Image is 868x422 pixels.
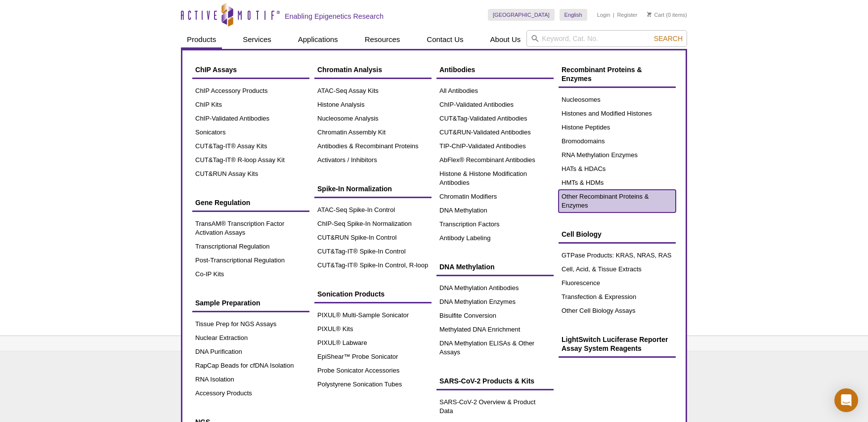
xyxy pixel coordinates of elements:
[292,30,344,49] a: Applications
[314,378,432,391] a: Polystyrene Sonication Tubes
[285,12,384,21] h2: Enabling Epigenetics Research
[192,317,309,331] a: Tissue Prep for NGS Assays
[647,11,664,18] a: Cart
[559,162,676,176] a: HATs & HDACs
[559,249,676,262] a: GTPase Products: KRAS, NRAS, RAS
[314,139,432,153] a: Antibodies & Recombinant Proteins
[192,359,309,373] a: RapCap Beads for cfDNA Isolation
[192,84,309,98] a: ChIP Accessory Products
[834,388,858,412] div: Open Intercom Messenger
[559,176,676,190] a: HMTs & HDMs
[314,258,432,272] a: CUT&Tag-IT® Spike-In Control, R-loop
[436,153,554,167] a: AbFlex® Recombinant Antibodies
[314,84,432,98] a: ATAC-Seq Assay Kits
[192,112,309,126] a: ChIP-Validated Antibodies
[562,336,668,352] span: LightSwitch Luciferase Reporter Assay System Reagents
[192,267,309,281] a: Co-IP Kits
[559,121,676,134] a: Histone Peptides
[436,60,554,79] a: Antibodies
[192,126,309,139] a: Sonicators
[559,290,676,304] a: Transfection & Expression
[436,323,554,337] a: Methylated DNA Enrichment
[559,60,676,88] a: Recombinant Proteins & Enzymes
[559,148,676,162] a: RNA Methylation Enzymes
[436,112,554,126] a: CUT&Tag-Validated Antibodies
[436,204,554,217] a: DNA Methylation
[562,66,642,83] span: Recombinant Proteins & Enzymes
[195,199,250,207] span: Gene Regulation
[314,153,432,167] a: Activators / Inhibitors
[526,30,687,47] input: Keyword, Cat. No.
[436,167,554,190] a: Histone & Histone Modification Antibodies
[192,331,309,345] a: Nuclear Extraction
[314,98,432,112] a: Histone Analysis
[488,9,555,21] a: [GEOGRAPHIC_DATA]
[317,66,382,74] span: Chromatin Analysis
[317,290,385,298] span: Sonication Products
[559,330,676,358] a: LightSwitch Luciferase Reporter Assay System Reagents
[436,126,554,139] a: CUT&RUN-Validated Antibodies
[192,294,309,312] a: Sample Preparation
[436,372,554,390] a: SARS-CoV-2 Products & Kits
[597,11,610,18] a: Login
[181,30,222,49] a: Products
[484,30,527,49] a: About Us
[436,337,554,359] a: DNA Methylation ELISAs & Other Assays
[314,179,432,198] a: Spike-In Normalization
[192,345,309,359] a: DNA Purification
[314,60,432,79] a: Chromatin Analysis
[436,139,554,153] a: TIP-ChIP-Validated Antibodies
[647,9,687,21] li: (0 items)
[617,11,637,18] a: Register
[314,285,432,303] a: Sonication Products
[436,281,554,295] a: DNA Methylation Antibodies
[192,139,309,153] a: CUT&Tag-IT® Assay Kits
[192,153,309,167] a: CUT&Tag-IT® R-loop Assay Kit
[654,35,683,42] span: Search
[314,203,432,217] a: ATAC-Seq Spike-In Control
[317,185,392,193] span: Spike-In Normalization
[314,322,432,336] a: PIXUL® Kits
[436,190,554,204] a: Chromatin Modifiers
[314,231,432,245] a: CUT&RUN Spike-In Control
[559,107,676,121] a: Histones and Modified Histones
[436,395,554,418] a: SARS-CoV-2 Overview & Product Data
[192,98,309,112] a: ChIP Kits
[436,309,554,323] a: Bisulfite Conversion
[559,134,676,148] a: Bromodomains
[192,240,309,253] a: Transcriptional Regulation
[314,217,432,231] a: ChIP-Seq Spike-In Normalization
[192,193,309,212] a: Gene Regulation
[613,9,614,21] li: |
[436,231,554,245] a: Antibody Labeling
[559,304,676,318] a: Other Cell Biology Assays
[195,299,260,307] span: Sample Preparation
[439,263,494,271] span: DNA Methylation
[559,276,676,290] a: Fluorescence
[436,98,554,112] a: ChIP-Validated Antibodies
[192,253,309,267] a: Post-Transcriptional Regulation
[314,350,432,364] a: EpiShear™ Probe Sonicator
[314,126,432,139] a: Chromatin Assembly Kit
[436,217,554,231] a: Transcription Factors
[314,364,432,378] a: Probe Sonicator Accessories
[192,217,309,240] a: TransAM® Transcription Factor Activation Assays
[559,93,676,107] a: Nucleosomes
[436,295,554,309] a: DNA Methylation Enzymes
[314,336,432,350] a: PIXUL® Labware
[559,262,676,276] a: Cell, Acid, & Tissue Extracts
[559,190,676,212] a: Other Recombinant Proteins & Enzymes
[421,30,469,49] a: Contact Us
[192,373,309,386] a: RNA Isolation
[559,225,676,244] a: Cell Biology
[314,308,432,322] a: PIXUL® Multi-Sample Sonicator
[651,34,686,43] button: Search
[560,9,587,21] a: English
[237,30,277,49] a: Services
[359,30,406,49] a: Resources
[195,66,237,74] span: ChIP Assays
[192,167,309,181] a: CUT&RUN Assay Kits
[192,386,309,400] a: Accessory Products
[647,12,651,17] img: Your Cart
[314,112,432,126] a: Nucleosome Analysis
